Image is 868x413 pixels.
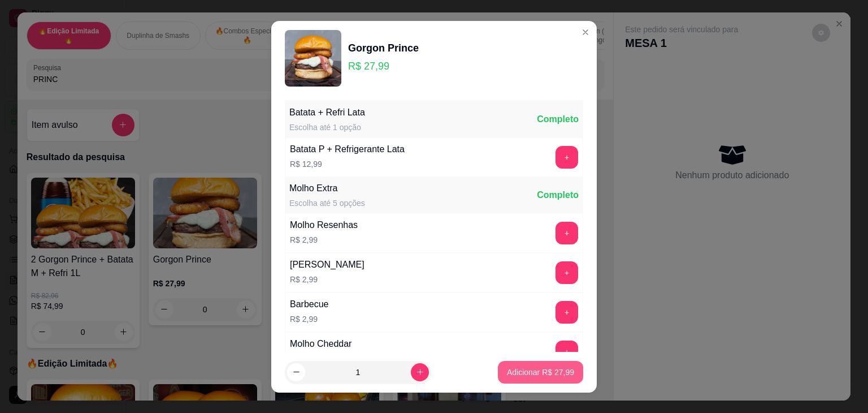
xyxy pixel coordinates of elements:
div: [PERSON_NAME] [290,258,364,272]
p: R$ 27,99 [348,58,419,74]
div: Barbecue [290,298,329,311]
button: add [555,222,578,244]
button: add [555,146,578,169]
img: product-image [285,30,341,87]
div: Completo [537,188,579,202]
div: Gorgon Prince [348,40,419,56]
div: Batata P + Refrigerante Lata [290,143,405,156]
div: Batata + Refri Lata [289,106,365,119]
button: Close [576,23,594,41]
button: add [555,261,578,284]
button: decrease-product-quantity [287,363,305,381]
div: Completo [537,113,579,126]
p: R$ 2,99 [290,234,358,246]
div: Molho Extra [289,182,365,195]
p: Adicionar R$ 27,99 [507,367,574,378]
p: R$ 2,99 [290,274,364,285]
button: add [555,301,578,324]
button: increase-product-quantity [411,363,429,381]
div: Molho Cheddar [290,337,351,351]
p: R$ 2,99 [290,313,329,325]
div: Escolha até 5 opções [289,197,365,209]
div: Escolha até 1 opção [289,122,365,133]
button: Adicionar R$ 27,99 [498,361,583,384]
p: R$ 12,99 [290,158,405,170]
div: Molho Resenhas [290,218,358,232]
button: add [555,341,578,363]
